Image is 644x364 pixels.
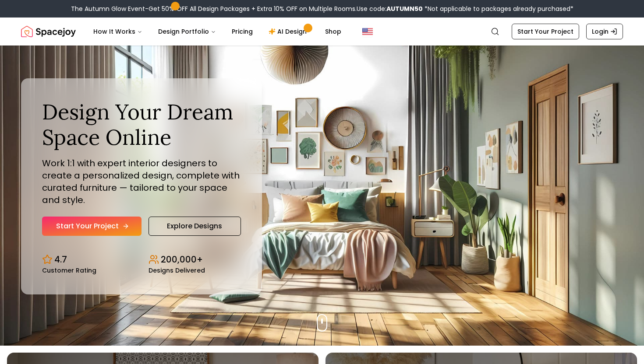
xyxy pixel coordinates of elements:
[149,267,205,273] small: Designs Delivered
[21,17,623,45] nav: Global
[161,253,203,266] p: 200,000+
[21,23,76,40] img: Spacejoy Logo
[262,23,316,40] a: AI Design
[151,23,223,40] button: Design Portfolio
[225,23,260,40] a: Pricing
[86,23,149,40] button: How It Works
[42,246,241,273] div: Design stats
[149,217,241,236] a: Explore Designs
[357,4,423,13] span: Use code:
[586,24,623,39] a: Login
[386,4,423,13] b: AUTUMN50
[512,24,579,39] a: Start Your Project
[42,217,142,236] a: Start Your Project
[54,253,67,266] p: 4.7
[71,4,573,13] div: The Autumn Glow Event-Get 50% OFF All Design Packages + Extra 10% OFF on Multiple Rooms.
[86,23,348,40] nav: Main
[21,23,76,40] a: Spacejoy
[423,4,573,13] span: *Not applicable to packages already purchased*
[42,99,241,150] h1: Design Your Dream Space Online
[362,26,373,37] img: United States
[42,267,96,273] small: Customer Rating
[318,23,348,40] a: Shop
[42,157,241,206] p: Work 1:1 with expert interior designers to create a personalized design, complete with curated fu...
